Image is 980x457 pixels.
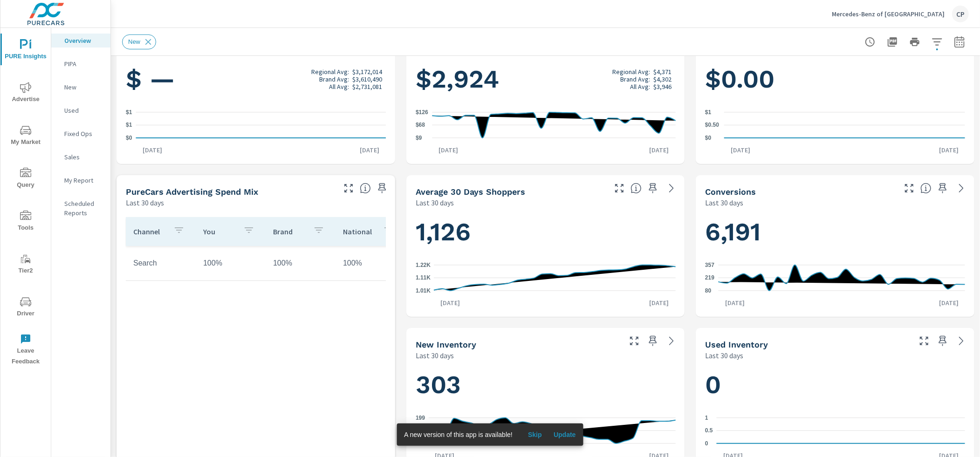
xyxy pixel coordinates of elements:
[705,63,965,95] h1: $0.00
[935,181,950,196] span: Save this to your personalized report
[126,135,132,141] text: $0
[126,109,132,116] text: $1
[664,334,679,348] a: See more details in report
[434,298,466,307] p: [DATE]
[932,145,965,155] p: [DATE]
[952,6,969,22] div: CP
[705,340,768,349] h5: Used Inventory
[126,252,196,275] td: Search
[336,252,405,275] td: 100%
[724,145,757,155] p: [DATE]
[705,440,708,447] text: 0
[705,369,965,401] h1: 0
[416,262,431,268] text: 1.22K
[832,10,945,18] p: Mercedes-Benz of [GEOGRAPHIC_DATA]
[416,216,676,248] h1: 1,126
[935,334,950,348] span: Save this to your personalized report
[653,68,672,75] p: $4,371
[203,227,236,236] p: You
[705,135,712,141] text: $0
[0,28,51,371] div: nav menu
[719,298,751,307] p: [DATE]
[3,253,48,276] span: Tier2
[645,181,660,196] span: Save this to your personalized report
[620,75,650,83] p: Brand Avg:
[643,145,675,155] p: [DATE]
[51,103,110,117] div: Used
[524,430,546,439] span: Skip
[653,75,672,83] p: $4,302
[3,296,48,319] span: Driver
[329,83,349,90] p: All Avg:
[550,427,580,442] button: Update
[353,145,386,155] p: [DATE]
[51,173,110,187] div: My Report
[404,431,513,438] span: A new version of this app is available!
[196,252,266,275] td: 100%
[883,33,902,51] button: "Export Report to PDF"
[126,197,164,208] p: Last 30 days
[705,122,719,129] text: $0.50
[416,275,431,281] text: 1.11K
[133,227,166,236] p: Channel
[627,334,642,348] button: Make Fullscreen
[352,83,382,90] p: $2,731,081
[416,369,676,401] h1: 303
[630,183,642,194] span: A rolling 30 day total of daily Shoppers on the dealership website, averaged over the selected da...
[416,197,454,208] p: Last 30 days
[612,181,627,196] button: Make Fullscreen
[64,199,103,218] p: Scheduled Reports
[954,181,969,196] a: See more details in report
[64,82,103,92] p: New
[416,109,428,116] text: $126
[51,150,110,164] div: Sales
[122,34,156,49] div: New
[51,127,110,141] div: Fixed Ops
[705,262,714,268] text: 357
[416,287,431,294] text: 1.01K
[126,122,132,129] text: $1
[319,75,349,83] p: Brand Avg:
[51,57,110,71] div: PIPA
[3,125,48,148] span: My Market
[705,216,965,248] h1: 6,191
[705,197,743,208] p: Last 30 days
[416,350,454,361] p: Last 30 days
[126,63,386,95] h1: $ —
[51,80,110,94] div: New
[645,334,660,348] span: Save this to your personalized report
[554,430,576,439] span: Update
[520,427,550,442] button: Skip
[51,197,110,220] div: Scheduled Reports
[311,68,349,75] p: Regional Avg:
[902,181,917,196] button: Make Fullscreen
[341,181,356,196] button: Make Fullscreen
[705,109,712,116] text: $1
[917,334,932,348] button: Make Fullscreen
[3,168,48,191] span: Query
[416,135,422,141] text: $9
[416,122,425,128] text: $68
[705,350,743,361] p: Last 30 days
[64,59,103,68] p: PIPA
[123,38,146,45] span: New
[64,176,103,185] p: My Report
[375,181,390,196] span: Save this to your personalized report
[360,183,371,194] span: This table looks at how you compare to the amount of budget you spend per channel as opposed to y...
[705,187,756,197] h5: Conversions
[954,334,969,348] a: See more details in report
[705,428,713,434] text: 0.5
[432,145,465,155] p: [DATE]
[705,415,708,421] text: 1
[3,82,48,105] span: Advertise
[64,152,103,162] p: Sales
[64,129,103,138] p: Fixed Ops
[705,274,714,281] text: 219
[3,334,48,367] span: Leave Feedback
[64,36,103,45] p: Overview
[136,145,169,155] p: [DATE]
[932,298,965,307] p: [DATE]
[273,227,306,236] p: Brand
[126,187,258,197] h5: PureCars Advertising Spend Mix
[416,187,525,197] h5: Average 30 Days Shoppers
